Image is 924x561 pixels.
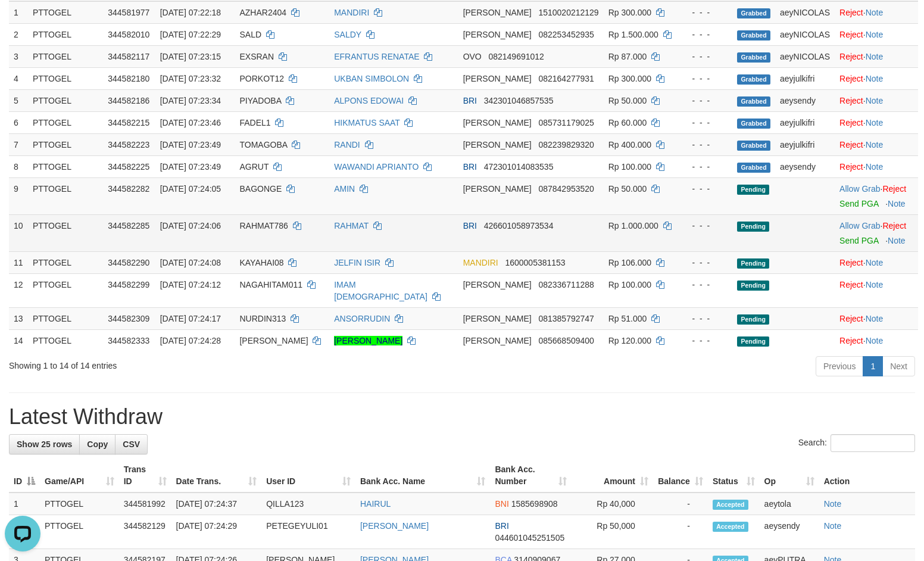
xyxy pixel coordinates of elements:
[839,96,863,105] a: Reject
[839,221,880,230] a: Allow Grab
[608,140,651,149] span: Rp 400.000
[160,52,221,61] span: [DATE] 07:23:15
[538,184,594,194] span: Copy 087842953520 to clipboard
[737,52,770,63] span: Grabbed
[538,118,594,127] span: Copy 085731179025 to clipboard
[160,96,221,105] span: [DATE] 07:23:34
[171,459,262,493] th: Date Trans.: activate to sort column ascending
[9,214,28,251] td: 10
[839,184,880,194] a: Allow Grab
[713,500,748,510] span: Accepted
[538,30,594,39] span: Copy 082253452935 to clipboard
[682,257,728,269] div: - - -
[160,30,221,39] span: [DATE] 07:22:29
[839,140,863,149] a: Reject
[239,162,269,172] span: AGRUT
[239,314,286,323] span: NURDIN313
[87,440,108,449] span: Copy
[572,459,653,493] th: Amount: activate to sort column ascending
[839,118,863,127] a: Reject
[682,279,728,291] div: - - -
[775,67,835,89] td: aeyjulkifri
[239,336,308,345] span: [PERSON_NAME]
[682,183,728,195] div: - - -
[108,8,149,17] span: 344581977
[28,273,103,307] td: PTTOGEL
[608,74,651,83] span: Rp 300.000
[495,533,564,543] span: Copy 044601045251505 to clipboard
[866,140,884,149] a: Note
[28,177,103,214] td: PTTOGEL
[608,96,647,105] span: Rp 50.000
[775,111,835,133] td: aeyjulkifri
[334,140,360,149] a: RANDI
[737,163,770,173] span: Grabbed
[608,118,647,127] span: Rp 60.000
[334,184,355,194] a: AMIN
[682,335,728,347] div: - - -
[775,133,835,155] td: aeyjulkifri
[737,280,769,291] span: Pending
[160,140,221,149] span: [DATE] 07:23:49
[835,273,918,307] td: ·
[463,184,532,194] span: [PERSON_NAME]
[108,221,149,230] span: 344582285
[839,314,863,323] a: Reject
[9,405,915,429] h1: Latest Withdraw
[737,30,770,40] span: Grabbed
[40,459,119,493] th: Game/API: activate to sort column ascending
[682,95,728,107] div: - - -
[775,1,835,24] td: aeyNICOLAS
[608,336,651,345] span: Rp 120.000
[839,52,863,61] a: Reject
[9,329,28,351] td: 14
[866,118,884,127] a: Note
[334,8,369,17] a: MANDIRI
[608,258,651,267] span: Rp 106.000
[819,459,915,493] th: Action
[9,177,28,214] td: 9
[171,493,262,515] td: [DATE] 07:24:37
[831,434,915,452] input: Search:
[835,251,918,273] td: ·
[888,199,906,208] a: Note
[608,280,651,289] span: Rp 100.000
[835,133,918,155] td: ·
[28,67,103,89] td: PTTOGEL
[463,221,477,230] span: BRI
[9,355,376,372] div: Showing 1 to 14 of 14 entries
[108,336,149,345] span: 344582333
[863,356,883,376] a: 1
[463,74,532,83] span: [PERSON_NAME]
[160,336,221,345] span: [DATE] 07:24:28
[463,336,532,345] span: [PERSON_NAME]
[653,515,708,549] td: -
[839,74,863,83] a: Reject
[608,162,651,172] span: Rp 100.000
[261,459,355,493] th: User ID: activate to sort column ascending
[334,52,419,61] a: EFRANTUS RENATAE
[334,336,402,345] a: [PERSON_NAME]
[160,162,221,172] span: [DATE] 07:23:49
[108,258,149,267] span: 344582290
[463,314,532,323] span: [PERSON_NAME]
[108,30,149,39] span: 344582010
[682,220,728,232] div: - - -
[28,1,103,24] td: PTTOGEL
[839,280,863,289] a: Reject
[28,329,103,351] td: PTTOGEL
[888,236,906,245] a: Note
[108,184,149,194] span: 344582282
[572,515,653,549] td: Rp 50,000
[239,96,281,105] span: PIYADOBA
[9,434,80,454] a: Show 25 rows
[835,67,918,89] td: ·
[708,459,760,493] th: Status: activate to sort column ascending
[682,29,728,40] div: - - -
[839,199,878,208] a: Send PGA
[79,434,115,454] a: Copy
[835,89,918,111] td: ·
[28,251,103,273] td: PTTOGEL
[40,493,119,515] td: PTTOGEL
[866,162,884,172] a: Note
